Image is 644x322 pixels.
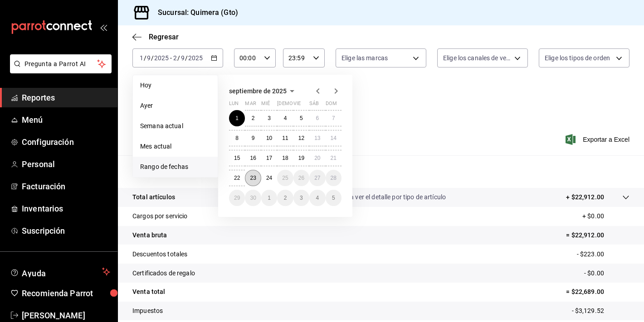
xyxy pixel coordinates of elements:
abbr: 12 de septiembre de 2025 [298,135,304,141]
button: 4 de octubre de 2025 [309,190,325,206]
abbr: jueves [277,101,331,110]
abbr: 2 de septiembre de 2025 [252,115,255,121]
span: Semana actual [140,121,210,131]
abbr: 29 de septiembre de 2025 [234,195,240,201]
abbr: 16 de septiembre de 2025 [250,155,256,161]
span: Hoy [140,81,210,90]
button: 27 de septiembre de 2025 [309,170,325,186]
button: 15 de septiembre de 2025 [229,150,245,166]
abbr: 9 de septiembre de 2025 [252,135,255,141]
button: 11 de septiembre de 2025 [277,130,293,146]
input: ---- [154,54,169,62]
abbr: 20 de septiembre de 2025 [314,155,320,161]
span: Rango de fechas [140,162,210,172]
a: Pregunta a Parrot AI [6,66,112,75]
button: 6 de septiembre de 2025 [309,110,325,126]
abbr: 13 de septiembre de 2025 [314,135,320,141]
abbr: lunes [229,101,239,110]
abbr: 25 de septiembre de 2025 [282,175,288,181]
button: 18 de septiembre de 2025 [277,150,293,166]
p: Resumen [132,166,629,177]
button: open_drawer_menu [100,24,107,31]
button: 1 de octubre de 2025 [261,190,277,206]
span: / [177,54,180,62]
button: 17 de septiembre de 2025 [261,150,277,166]
button: 29 de septiembre de 2025 [229,190,245,206]
abbr: 5 de septiembre de 2025 [300,115,303,121]
abbr: sábado [309,101,319,110]
abbr: 23 de septiembre de 2025 [250,175,256,181]
abbr: 1 de octubre de 2025 [268,195,271,201]
button: 14 de septiembre de 2025 [326,130,342,146]
abbr: 6 de septiembre de 2025 [316,115,319,121]
input: -- [146,54,151,62]
span: Elige los tipos de orden [545,53,610,62]
abbr: martes [245,101,256,110]
abbr: viernes [293,101,301,110]
span: Menú [22,114,110,126]
abbr: 7 de septiembre de 2025 [332,115,335,121]
button: 30 de septiembre de 2025 [245,190,261,206]
span: Regresar [149,33,179,41]
abbr: 14 de septiembre de 2025 [331,135,337,141]
span: Ayer [140,101,210,111]
abbr: 30 de septiembre de 2025 [250,195,256,201]
abbr: 24 de septiembre de 2025 [266,175,272,181]
span: Recomienda Parrot [22,287,110,299]
button: 20 de septiembre de 2025 [309,150,325,166]
button: 13 de septiembre de 2025 [309,130,325,146]
button: 24 de septiembre de 2025 [261,170,277,186]
abbr: 22 de septiembre de 2025 [234,175,240,181]
button: 2 de octubre de 2025 [277,190,293,206]
button: 22 de septiembre de 2025 [229,170,245,186]
abbr: 18 de septiembre de 2025 [282,155,288,161]
button: 2 de septiembre de 2025 [245,110,261,126]
abbr: 19 de septiembre de 2025 [298,155,304,161]
button: 8 de septiembre de 2025 [229,130,245,146]
button: 5 de octubre de 2025 [326,190,342,206]
p: - $223.00 [577,250,629,259]
button: 12 de septiembre de 2025 [293,130,309,146]
abbr: 11 de septiembre de 2025 [282,135,288,141]
p: Cargos por servicio [132,211,188,221]
button: 1 de septiembre de 2025 [229,110,245,126]
abbr: 26 de septiembre de 2025 [298,175,304,181]
abbr: 3 de septiembre de 2025 [268,115,271,121]
button: 4 de septiembre de 2025 [277,110,293,126]
button: 21 de septiembre de 2025 [326,150,342,166]
span: Exportar a Excel [567,134,629,145]
abbr: 21 de septiembre de 2025 [331,155,337,161]
button: Regresar [132,33,179,41]
span: / [151,54,154,62]
span: / [144,54,146,62]
p: + $22,912.00 [566,192,604,202]
button: 16 de septiembre de 2025 [245,150,261,166]
abbr: 4 de octubre de 2025 [316,195,319,201]
p: Impuestos [132,306,163,316]
abbr: 10 de septiembre de 2025 [266,135,272,141]
input: ---- [188,54,203,62]
abbr: 2 de octubre de 2025 [284,195,287,201]
abbr: 5 de octubre de 2025 [332,195,335,201]
p: Venta bruta [132,231,167,240]
span: Elige los canales de venta [443,53,511,62]
abbr: 15 de septiembre de 2025 [234,155,240,161]
button: 23 de septiembre de 2025 [245,170,261,186]
p: - $3,129.52 [572,306,629,316]
span: septiembre de 2025 [229,87,287,95]
input: -- [139,54,144,62]
button: 3 de octubre de 2025 [293,190,309,206]
p: Descuentos totales [132,250,187,259]
input: -- [173,54,177,62]
button: 26 de septiembre de 2025 [293,170,309,186]
p: Total artículos [132,192,175,202]
button: 5 de septiembre de 2025 [293,110,309,126]
button: 3 de septiembre de 2025 [261,110,277,126]
span: Mes actual [140,142,210,151]
span: [PERSON_NAME] [22,309,110,322]
button: 28 de septiembre de 2025 [326,170,342,186]
button: Pregunta a Parrot AI [10,54,112,73]
p: + $0.00 [582,211,629,221]
button: septiembre de 2025 [229,86,298,96]
span: Reportes [22,91,110,104]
